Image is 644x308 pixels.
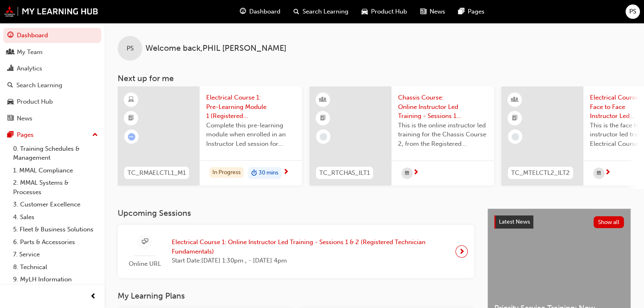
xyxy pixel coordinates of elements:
a: 9. MyLH Information [10,273,101,286]
span: sessionType_ONLINE_URL-icon [142,237,148,247]
div: Pages [17,130,34,140]
span: Dashboard [249,7,280,16]
span: pages-icon [7,131,14,139]
span: calendar-icon [405,168,409,179]
span: TC_RTCHAS_ILT1 [319,168,370,178]
span: Complete this pre-learning module when enrolled in an Instructor Led session for Electrical Cours... [206,121,296,149]
button: Show all [594,216,624,228]
div: My Team [17,48,43,57]
span: next-icon [413,169,419,177]
button: DashboardMy TeamAnalyticsSearch LearningProduct HubNews [3,26,101,127]
div: Analytics [17,64,42,73]
span: duration-icon [251,168,257,179]
span: calendar-icon [597,168,601,179]
div: Search Learning [16,81,62,90]
span: PS [127,44,134,53]
span: 30 mins [259,168,278,178]
span: Electrical Course 1: Online Instructor Led Training - Sessions 1 & 2 (Registered Technician Funda... [172,238,449,256]
span: News [430,7,445,16]
a: Online URLElectrical Course 1: Online Instructor Led Training - Sessions 1 & 2 (Registered Techni... [124,231,468,272]
span: booktick-icon [128,113,134,124]
span: next-icon [283,169,289,176]
a: Dashboard [3,28,101,43]
a: news-iconNews [414,3,452,20]
span: Welcome back , PHIL [PERSON_NAME] [146,44,287,53]
a: 3. Customer Excellence [10,198,101,211]
span: learningResourceType_ELEARNING-icon [128,95,134,105]
span: booktick-icon [320,113,326,124]
h3: My Learning Plans [118,291,474,301]
span: TC_RMAELCTL1_M1 [127,168,186,178]
span: Pages [468,7,485,16]
span: Product Hub [371,7,407,16]
span: learningResourceType_INSTRUCTOR_LED-icon [512,95,518,105]
span: up-icon [92,130,98,140]
a: 7. Service [10,248,101,261]
a: pages-iconPages [452,3,491,20]
a: News [3,111,101,126]
button: PS [626,5,640,19]
span: car-icon [7,98,14,106]
span: guage-icon [240,7,246,17]
a: guage-iconDashboard [233,3,287,20]
span: Electrical Course 1: Pre-Learning Module 1 (Registered Mechanic Advanced) [206,93,296,121]
img: mmal [4,6,98,17]
a: TC_RMAELCTL1_M1Electrical Course 1: Pre-Learning Module 1 (Registered Mechanic Advanced)Complete ... [118,86,302,186]
a: 5. Fleet & Business Solutions [10,223,101,236]
a: car-iconProduct Hub [355,3,414,20]
a: search-iconSearch Learning [287,3,355,20]
span: TC_MTELCTL2_ILT2 [511,168,570,178]
a: 6. Parts & Accessories [10,236,101,249]
span: search-icon [7,82,13,89]
span: news-icon [420,7,426,17]
span: Search Learning [303,7,348,16]
h3: Upcoming Sessions [118,208,474,218]
div: News [17,114,32,123]
span: Chassis Course: Online Instructor Led Training - Sessions 1 & 2 (Registered Technician Program) [398,93,487,121]
span: search-icon [294,7,299,17]
span: prev-icon [90,292,96,302]
a: 0. Training Schedules & Management [10,143,101,164]
a: 8. Technical [10,261,101,274]
a: My Team [3,45,101,60]
span: learningResourceType_INSTRUCTOR_LED-icon [320,95,326,105]
span: Latest News [499,218,530,225]
span: learningRecordVerb_NONE-icon [320,133,327,140]
a: 4. Sales [10,211,101,224]
span: guage-icon [7,32,14,39]
span: next-icon [605,169,611,177]
a: Product Hub [3,94,101,109]
span: next-icon [459,246,465,257]
span: PS [629,7,636,16]
span: people-icon [7,49,14,56]
span: learningRecordVerb_ATTEMPT-icon [128,133,135,140]
span: chart-icon [7,65,14,72]
span: learningRecordVerb_NONE-icon [512,133,519,140]
a: Latest NewsShow all [494,215,624,229]
button: Pages [3,127,101,143]
span: This is the online instructor led training for the Chassis Course 2, from the Registered Technici... [398,121,487,149]
span: booktick-icon [512,113,518,124]
a: Search Learning [3,78,101,93]
span: car-icon [362,7,368,17]
a: 2. MMAL Systems & Processes [10,177,101,198]
a: TC_RTCHAS_ILT1Chassis Course: Online Instructor Led Training - Sessions 1 & 2 (Registered Technic... [309,86,494,186]
a: Analytics [3,61,101,76]
span: news-icon [7,115,14,122]
a: 1. MMAL Compliance [10,164,101,177]
div: In Progress [209,167,243,178]
span: Start Date: [DATE] 1:30pm , - [DATE] 4pm [172,256,449,265]
div: Product Hub [17,97,53,106]
h3: Next up for me [105,74,644,83]
span: Online URL [124,259,165,269]
span: pages-icon [458,7,464,17]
